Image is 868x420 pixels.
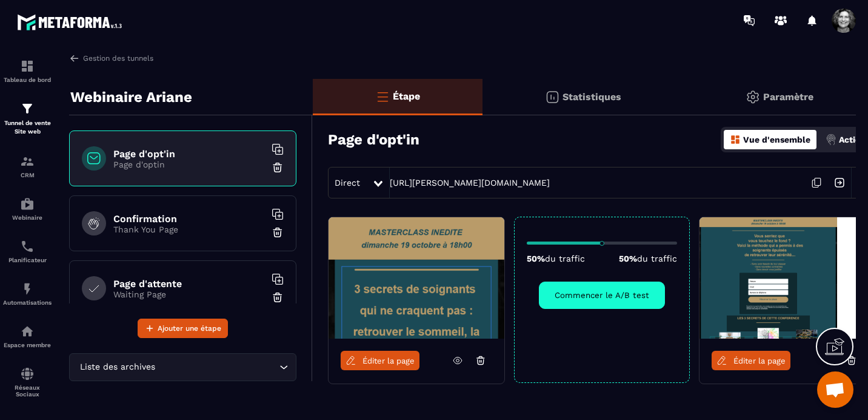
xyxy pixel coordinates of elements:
span: Éditer la page [362,356,415,365]
p: Tableau de bord [3,76,52,83]
a: automationsautomationsAutomatisations [3,273,52,315]
p: Paramètre [763,91,813,103]
a: formationformationTableau de bord [3,50,52,92]
a: formationformationCRM [3,145,52,188]
p: Thank You Page [113,225,265,234]
button: Commencer le A/B test [539,282,665,309]
p: Webinaire [3,214,52,221]
span: du traffic [545,254,585,263]
a: automationsautomationsWebinaire [3,188,52,230]
p: Statistiques [563,91,621,103]
h6: Page d'attente [113,278,265,290]
span: Éditer la page [733,356,786,365]
h6: Page d'opt'in [113,148,265,160]
a: social-networksocial-networkRéseaux Sociaux [3,357,52,407]
p: Planificateur [3,257,52,263]
p: Réseaux Sociaux [3,384,52,398]
input: Search for option [158,361,276,374]
img: automations [20,197,35,211]
img: setting-gr.5f69749f.svg [746,90,760,104]
h6: Confirmation [113,213,265,225]
p: Vue d'ensemble [743,135,810,144]
p: 50% [619,254,677,263]
img: arrow-next.bcc2205e.svg [828,171,851,194]
p: Espace membre [3,342,52,348]
a: [URL][PERSON_NAME][DOMAIN_NAME] [390,178,550,188]
img: dashboard-orange.40269519.svg [730,134,741,145]
img: formation [20,59,35,73]
p: Waiting Page [113,290,265,299]
img: bars-o.4a397970.svg [375,89,390,104]
img: trash [272,226,284,239]
a: Éditer la page [712,351,790,370]
img: trash [272,161,284,174]
img: social-network [20,367,35,381]
p: Étape [393,90,420,102]
a: Gestion des tunnels [69,53,153,64]
img: scheduler [20,239,35,254]
div: Ouvrir le chat [817,371,853,408]
img: automations [20,282,35,296]
a: automationsautomationsEspace membre [3,315,52,357]
img: actions.d6e523a2.png [826,134,836,145]
span: Direct [335,178,360,188]
button: Ajouter une étape [138,319,228,338]
a: Éditer la page [341,351,419,370]
span: Liste des archives [77,361,158,374]
span: du traffic [637,254,677,263]
p: Page d'optin [113,160,265,169]
p: Automatisations [3,299,52,306]
p: Tunnel de vente Site web [3,119,52,136]
img: trash [272,291,284,303]
span: Ajouter une étape [158,322,221,334]
h3: Page d'opt'in [328,131,419,148]
p: Webinaire Ariane [70,85,192,109]
img: automations [20,324,35,339]
div: Search for option [69,353,296,381]
p: CRM [3,172,52,178]
img: arrow [69,53,80,64]
img: logo [17,11,126,33]
a: schedulerschedulerPlanificateur [3,230,52,273]
img: stats.20deebd0.svg [545,90,559,104]
img: formation [20,101,35,116]
img: formation [20,154,35,169]
img: image [329,217,504,339]
p: 50% [527,254,585,263]
a: formationformationTunnel de vente Site web [3,92,52,145]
